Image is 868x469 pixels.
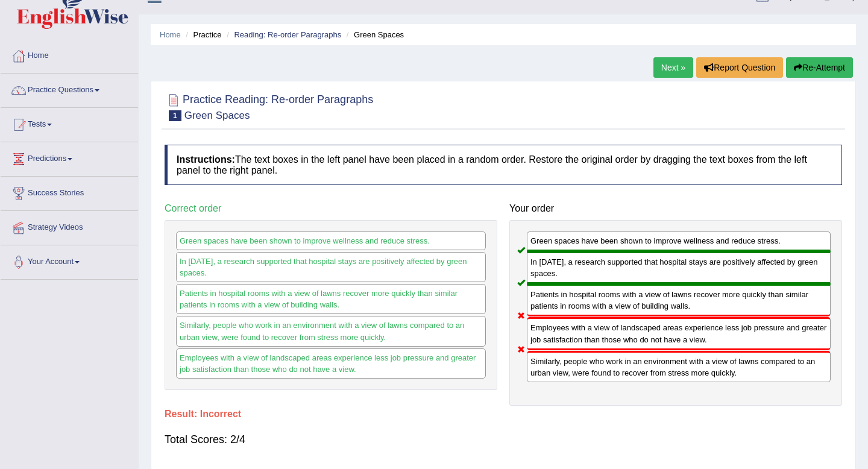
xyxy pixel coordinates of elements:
b: Instructions: [177,154,235,165]
div: Patients in hospital rooms with a view of lawns recover more quickly than similar patients in roo... [176,284,486,314]
a: Success Stories [1,177,138,207]
a: Home [160,30,181,39]
div: In [DATE], a research supported that hospital stays are positively affected by green spaces. [176,252,486,282]
div: Employees with a view of landscaped areas experience less job pressure and greater job satisfacti... [176,348,486,379]
a: Predictions [1,142,138,172]
div: Green spaces have been shown to improve wellness and reduce stress. [176,231,486,250]
a: Tests [1,108,138,138]
small: Green Spaces [184,110,250,121]
h2: Practice Reading: Re-order Paragraphs [165,91,373,121]
div: Similarly, people who work in an environment with a view of lawns compared to an urban view, were... [176,316,486,346]
a: Strategy Videos [1,211,138,241]
button: Re-Attempt [786,57,853,78]
div: Green spaces have been shown to improve wellness and reduce stress. [527,231,831,251]
div: Employees with a view of landscaped areas experience less job pressure and greater job satisfacti... [527,317,831,350]
a: Practice Questions [1,74,138,104]
a: Reading: Re-order Paragraphs [234,30,341,39]
div: In [DATE], a research supported that hospital stays are positively affected by green spaces. [527,251,831,284]
a: Home [1,39,138,69]
h4: The text boxes in the left panel have been placed in a random order. Restore the original order b... [165,145,842,185]
span: 1 [169,110,181,121]
div: Total Scores: 2/4 [165,425,842,454]
li: Practice [183,29,221,40]
h4: Result: [165,409,842,420]
a: Your Account [1,245,138,275]
div: Similarly, people who work in an environment with a view of lawns compared to an urban view, were... [527,351,831,382]
li: Green Spaces [344,29,404,40]
h4: Your order [509,203,842,214]
div: Patients in hospital rooms with a view of lawns recover more quickly than similar patients in roo... [527,284,831,316]
button: Report Question [696,57,783,78]
h4: Correct order [165,203,497,214]
a: Next » [653,57,693,78]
